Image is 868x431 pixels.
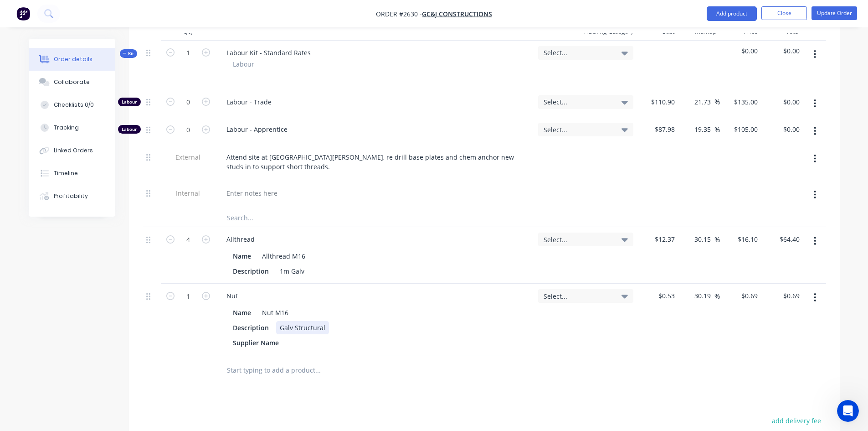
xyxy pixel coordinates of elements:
[118,125,141,134] div: Labour
[164,188,212,198] span: Internal
[118,98,141,106] div: Labour
[544,125,612,135] span: Select...
[29,116,115,139] button: Tracking
[16,7,30,21] img: Factory
[219,233,262,246] div: Allthread
[229,306,255,319] div: Name
[276,265,308,278] div: 1m Galv
[544,48,612,57] span: Select...
[376,10,422,18] span: Order #2630 -
[226,125,531,134] span: Labour - Apprentice
[767,414,826,426] button: add delivery fee
[258,306,292,319] div: Nut M16
[226,208,409,227] input: Search...
[714,291,720,301] span: %
[229,249,255,263] div: Name
[761,6,807,20] button: Close
[54,55,92,63] div: Order details
[120,49,137,58] div: Kit
[123,50,134,57] span: Kit
[229,321,272,334] div: Description
[229,265,272,278] div: Description
[54,146,93,155] div: Linked Orders
[229,336,282,349] div: Supplier Name
[226,97,531,107] span: Labour - Trade
[29,185,115,208] button: Profitability
[812,6,857,20] button: Update Order
[54,101,94,109] div: Checklists 0/0
[219,46,318,59] div: Labour Kit - Standard Rates
[226,361,409,379] input: Start typing to add a product...
[422,10,492,18] a: GC&J Constructions
[544,97,612,107] span: Select...
[233,59,254,69] span: Labour
[29,71,115,93] button: Collaborate
[258,249,309,263] div: Allthread M16
[765,46,799,56] span: $0.00
[29,162,115,185] button: Timeline
[29,48,115,71] button: Order details
[714,97,720,107] span: %
[219,289,245,302] div: Nut
[54,169,78,177] div: Timeline
[714,125,720,135] span: %
[714,234,720,245] span: %
[54,124,79,132] div: Tracking
[29,93,115,116] button: Checklists 0/0
[54,192,88,200] div: Profitability
[544,235,612,244] span: Select...
[837,400,859,422] iframe: Intercom live chat
[724,46,758,56] span: $0.00
[54,78,90,86] div: Collaborate
[164,152,212,162] span: External
[219,151,531,173] div: Attend site at [GEOGRAPHIC_DATA][PERSON_NAME], re drill base plates and chem anchor new studs in ...
[276,321,329,334] div: Galv Structural
[544,291,612,301] span: Select...
[29,139,115,162] button: Linked Orders
[707,6,757,21] button: Add product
